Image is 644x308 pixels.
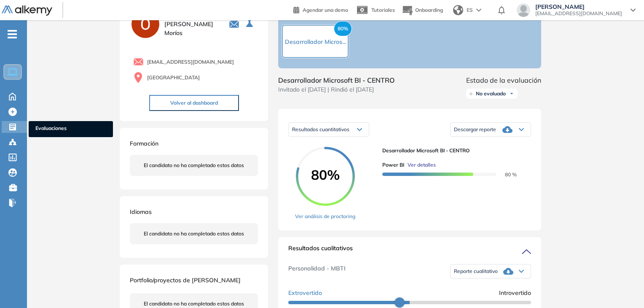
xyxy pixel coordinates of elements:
a: Ver análisis de proctoring [295,213,355,220]
span: Resultados cualitativos [288,244,353,257]
a: Agendar una demo [293,4,348,14]
span: Desarrollador Microsoft BI - CENTRO [278,75,394,85]
span: El candidato no ha completado estos datos [144,230,244,238]
span: Desarrollador Microsoft BI - CENTRO [382,147,524,154]
span: [PERSON_NAME] [535,3,622,10]
img: Logo [2,5,52,16]
span: Evaluaciones [35,124,106,134]
span: Estado de la evaluación [466,75,541,85]
span: 80% [334,21,352,36]
img: world [453,5,463,15]
span: [PERSON_NAME] [PERSON_NAME] Moríos [164,11,219,38]
span: Onboarding [415,7,443,13]
span: Reporte cualitativo [454,268,498,275]
img: PROFILE_MENU_LOGO_USER [130,8,161,40]
span: Personalidad - MBTI [288,264,346,278]
span: Resultados cuantitativos [292,126,349,132]
span: 80 % [495,171,517,178]
button: Seleccione la evaluación activa [243,16,258,32]
span: [EMAIL_ADDRESS][DOMAIN_NAME] [147,58,234,66]
span: Power BI [382,161,404,169]
span: [GEOGRAPHIC_DATA] [147,74,200,81]
span: Idiomas [130,208,152,216]
span: Invitado el [DATE] | Rindió el [DATE] [278,85,394,94]
span: Descargar reporte [454,126,496,133]
span: Extrovertido [288,289,322,297]
span: No evaluado [476,90,506,97]
i: - [8,33,17,35]
span: Ver detalles [408,161,436,169]
button: Volver al dashboard [149,95,239,111]
span: El candidato no ha completado estos datos [144,300,244,308]
span: El candidato no ha completado estos datos [144,162,244,169]
img: arrow [476,8,481,12]
img: Ícono de flecha [509,91,514,96]
span: ES [467,6,473,14]
span: Portfolio/proyectos de [PERSON_NAME] [130,276,241,284]
button: Ver detalles [404,161,436,169]
span: Desarrollador Micros... [285,38,346,46]
span: Introvertido [499,289,531,297]
span: Agendar una demo [303,7,348,13]
span: Tutoriales [371,7,395,13]
span: [EMAIL_ADDRESS][DOMAIN_NAME] [535,10,622,17]
span: 80% [296,168,355,181]
button: Onboarding [402,1,443,19]
span: Formación [130,140,158,147]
